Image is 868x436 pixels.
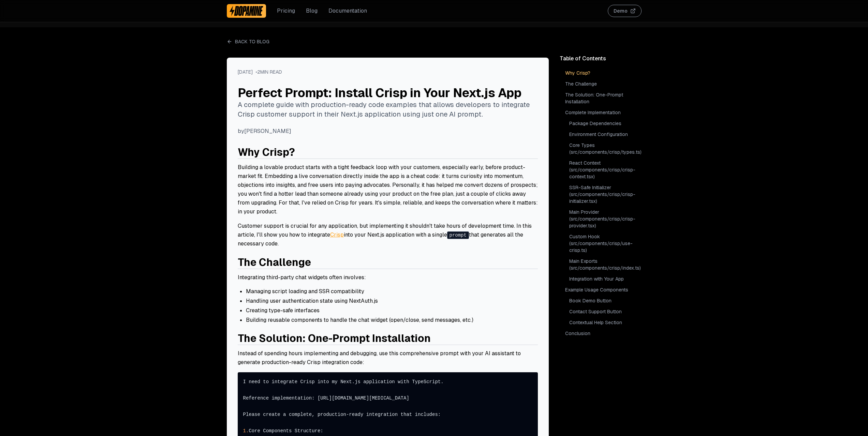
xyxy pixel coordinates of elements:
div: • 2 min read [255,69,282,81]
a: Back to Blog [227,38,269,45]
a: Why Crisp? [238,146,295,159]
a: SSR-Safe Initializer (src/components/crisp/crisp-initializer.tsx) [568,183,642,206]
a: Example Usage Components [564,285,642,295]
a: Main Exports (src/components/crisp/index.ts) [568,256,642,273]
a: Book Demo Button [568,296,642,305]
a: Custom Hook (src/components/crisp/use-crisp.ts) [568,232,642,255]
p: Building a lovable product starts with a tight feedback loop with your customers, especially earl... [238,163,538,216]
span: Core Components Structure: [249,428,323,434]
p: Instead of spending hours implementing and debugging, use this comprehensive prompt with your AI ... [238,349,538,367]
a: React Context (src/components/crisp/crisp-context.tsx) [568,158,642,181]
a: Blog [306,7,318,15]
p: Customer support is crucial for any application, but implementing it shouldn't take hours of deve... [238,222,538,248]
img: Dopamine [230,5,264,16]
a: Dopamine [227,4,266,18]
code: prompt [447,231,469,239]
button: Demo [608,5,642,17]
a: Complete Implementation [564,108,642,117]
a: The Solution: One-Prompt Installation [238,332,431,345]
li: Handling user authentication state using NextAuth.js [246,297,538,305]
a: Package Dependencies [568,119,642,128]
a: Conclusion [564,329,642,338]
p: A complete guide with production-ready code examples that allows developers to integrate Crisp cu... [238,100,538,119]
a: Integration with Your App [568,274,642,284]
span: Reference implementation: [URL][DOMAIN_NAME][MEDICAL_DATA] [243,395,409,401]
h1: Perfect Prompt: Install Crisp in Your Next.js App [238,86,538,100]
span: Please create a complete, production-ready integration that includes: [243,412,441,417]
span: I need to integrate Crisp into my Next.js application with TypeScript. [243,379,444,385]
a: Contact Support Button [568,307,642,316]
a: Documentation [328,7,367,15]
time: [DATE] [238,69,253,75]
a: Core Types (src/components/crisp/types.ts) [568,140,642,157]
a: Crisp [330,231,344,238]
a: Pricing [277,7,295,15]
a: The Challenge [238,256,311,269]
a: Contextual Help Section [568,318,642,327]
div: Table of Contents [560,55,642,63]
a: Environment Configuration [568,130,642,139]
span: 1. [243,428,249,434]
a: Why Crisp? [564,68,642,78]
a: The Challenge [564,79,642,89]
span: by [PERSON_NAME] [238,127,291,135]
p: Integrating third-party chat widgets often involves: [238,273,538,282]
li: Managing script loading and SSR compatibility [246,287,538,296]
li: Building reusable components to handle the chat widget (open/close, send messages, etc.) [246,316,538,324]
li: Creating type-safe interfaces [246,306,538,315]
a: Main Provider (src/components/crisp/crisp-provider.tsx) [568,207,642,230]
a: The Solution: One-Prompt Installation [564,90,642,106]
